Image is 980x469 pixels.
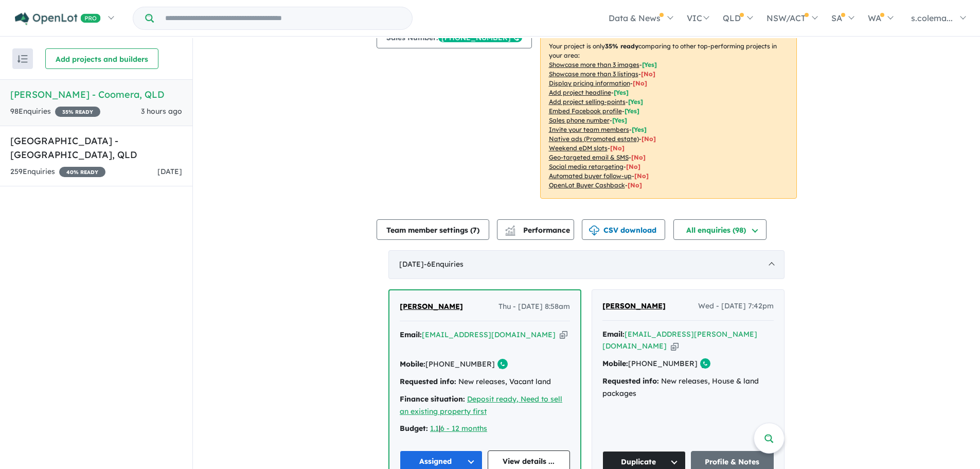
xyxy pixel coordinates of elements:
u: Showcase more than 3 listings [549,70,638,78]
u: Native ads (Promoted estate) [549,135,639,143]
span: Wed - [DATE] 7:42pm [698,300,774,312]
b: 35 % ready [605,42,638,50]
u: Display pricing information [549,79,630,87]
span: [ Yes ] [642,61,657,68]
a: [PERSON_NAME] [602,300,666,312]
u: Social media retargeting [549,163,623,170]
button: Copy [671,341,679,352]
span: s.colema... [911,13,953,23]
span: Thu - [DATE] 8:58am [498,301,570,313]
strong: Requested info: [400,377,456,386]
img: Openlot PRO Logo White [15,12,101,25]
div: [DATE] [388,250,785,279]
span: [ Yes ] [614,89,629,96]
strong: Budget: [400,424,428,433]
span: [No] [628,181,642,189]
span: [ Yes ] [625,107,639,115]
a: [EMAIL_ADDRESS][PERSON_NAME][DOMAIN_NAME] [602,329,757,351]
u: Invite your team members [549,126,629,133]
span: [No] [610,144,625,152]
span: [ Yes ] [612,116,627,124]
span: [PERSON_NAME] [400,302,463,311]
img: bar-chart.svg [505,229,515,235]
u: Automated buyer follow-up [549,172,632,180]
span: [PERSON_NAME] [602,301,666,310]
span: - 6 Enquir ies [424,259,464,269]
span: Performance [507,225,570,235]
h5: [PERSON_NAME] - Coomera , QLD [10,88,182,101]
strong: Email: [602,329,625,339]
strong: Mobile: [602,359,628,368]
span: [No] [631,153,646,161]
div: New releases, House & land packages [602,375,774,400]
span: 7 [473,225,477,235]
strong: Mobile: [400,359,425,369]
u: Sales phone number [549,116,610,124]
div: | [400,423,570,435]
div: 98 Enquir ies [10,106,100,118]
u: Add project selling-points [549,98,626,106]
u: OpenLot Buyer Cashback [549,181,625,189]
span: 40 % READY [59,167,105,177]
div: New releases, Vacant land [400,376,570,388]
strong: Finance situation: [400,394,465,404]
a: 6 - 12 months [440,424,487,433]
img: sort.svg [17,55,28,63]
img: line-chart.svg [505,225,514,231]
a: [EMAIL_ADDRESS][DOMAIN_NAME] [422,330,556,339]
button: Add projects and builders [45,48,158,69]
a: 1.1 [430,424,439,433]
span: [ Yes ] [628,98,643,106]
strong: Requested info: [602,376,659,386]
button: Performance [497,219,574,240]
u: Add project headline [549,89,611,96]
h5: [GEOGRAPHIC_DATA] - [GEOGRAPHIC_DATA] , QLD [10,134,182,162]
a: Deposit ready, Need to sell an existing property first [400,394,562,416]
u: Geo-targeted email & SMS [549,153,629,161]
a: [PERSON_NAME] [400,301,463,313]
span: 3 hours ago [141,107,182,116]
img: download icon [589,225,599,236]
u: Embed Facebook profile [549,107,622,115]
span: [DATE] [157,167,182,176]
span: [No] [642,135,656,143]
button: Team member settings (7) [377,219,489,240]
a: [PHONE_NUMBER] [425,359,495,369]
strong: Email: [400,330,422,339]
u: Weekend eDM slots [549,144,608,152]
input: Try estate name, suburb, builder or developer [156,7,410,29]
span: [ No ] [633,79,647,87]
span: [No] [634,172,649,180]
button: Copy [560,329,567,340]
span: [ No ] [641,70,655,78]
span: 35 % READY [55,107,100,117]
button: All enquiries (98) [673,219,767,240]
span: [No] [626,163,640,170]
div: 259 Enquir ies [10,166,105,178]
span: [ Yes ] [632,126,647,133]
button: CSV download [582,219,665,240]
u: Showcase more than 3 images [549,61,639,68]
a: [PHONE_NUMBER] [628,359,698,368]
p: Your project is only comparing to other top-performing projects in your area: - - - - - - - - - -... [540,33,797,199]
